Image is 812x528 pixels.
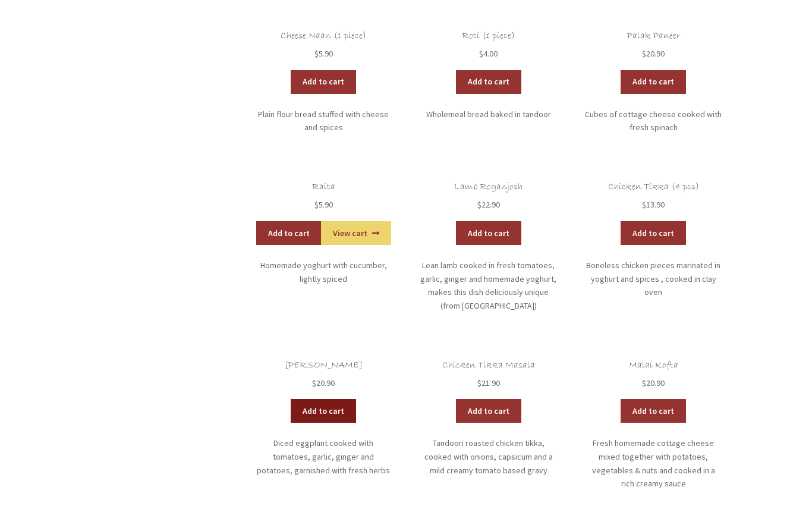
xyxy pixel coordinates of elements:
p: Boneless chicken pieces marinated in yoghurt and spices , cooked in clay oven [585,259,722,299]
bdi: 5.90 [314,48,333,59]
bdi: 20.90 [312,378,335,388]
h2: [PERSON_NAME] [255,360,392,371]
a: Add to cart: “Chicken Tikka Masala” [456,399,521,423]
h2: Malai Kofta [585,360,722,371]
p: Plain flour bread stuffed with cheese and spices [255,108,392,134]
p: Wholemeal bread baked in tandoor [420,108,557,121]
h2: Chicken Tikka (4 pcs) [585,181,722,193]
span: $ [642,48,646,59]
a: Lamb Roganjosh $22.90 [420,181,557,212]
a: Add to cart: “Cheese Naan (1 piece)” [291,70,356,94]
h2: Palak Paneer [585,30,722,42]
span: $ [314,48,319,59]
span: $ [314,199,319,210]
h2: Raita [255,181,392,193]
p: Cubes of cottage cheese cooked with fresh spinach [585,108,722,134]
a: Add to cart: “Chicken Tikka (4 pcs)” [621,221,686,245]
a: View cart [321,221,391,245]
p: Diced eggplant cooked with tomatoes, garlic, ginger and potatoes, garnished with fresh herbs [255,436,392,477]
bdi: 13.90 [642,199,665,210]
h2: Lamb Roganjosh [420,181,557,193]
bdi: 21.90 [477,378,500,388]
a: Raita $5.90 [255,181,392,212]
a: Chicken Tikka (4 pcs) $13.90 [585,181,722,212]
a: Add to cart: “Malai Kofta” [621,399,686,423]
h2: Cheese Naan (1 piece) [255,30,392,42]
span: $ [642,378,646,388]
h2: Roti (1 piece) [420,30,557,42]
a: Add to cart: “Lamb Roganjosh” [456,221,521,245]
p: Lean lamb cooked in fresh tomatoes, garlic, ginger and homemade yoghurt, makes this dish deliciou... [420,259,557,313]
a: Cheese Naan (1 piece) $5.90 [255,30,392,61]
a: Chicken Tikka Masala $21.90 [420,360,557,390]
a: Add to cart: “Roti (1 piece)” [456,70,521,94]
a: Roti (1 piece) $4.00 [420,30,557,61]
bdi: 5.90 [314,199,333,210]
span: $ [312,378,316,388]
a: Add to cart: “Palak Paneer” [621,70,686,94]
bdi: 4.00 [479,48,498,59]
p: Fresh homemade cottage cheese mixed together with potatoes, vegetables & nuts and cooked in a ric... [585,436,722,491]
a: Add to cart: “Aloo Bengan” [291,399,356,423]
a: Palak Paneer $20.90 [585,30,722,61]
span: $ [477,378,481,388]
h2: Chicken Tikka Masala [420,360,557,371]
span: $ [642,199,646,210]
bdi: 20.90 [642,48,665,59]
a: Malai Kofta $20.90 [585,360,722,390]
p: Homemade yoghurt with cucumber, lightly spiced [255,259,392,285]
p: Tandoori roasted chicken tikka, cooked with onions, capsicum and a mild creamy tomato based gravy [420,436,557,477]
bdi: 22.90 [477,199,500,210]
bdi: 20.90 [642,378,665,388]
a: Add to cart: “Raita” [256,221,322,245]
span: $ [477,199,481,210]
a: [PERSON_NAME] $20.90 [255,360,392,390]
span: $ [479,48,483,59]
